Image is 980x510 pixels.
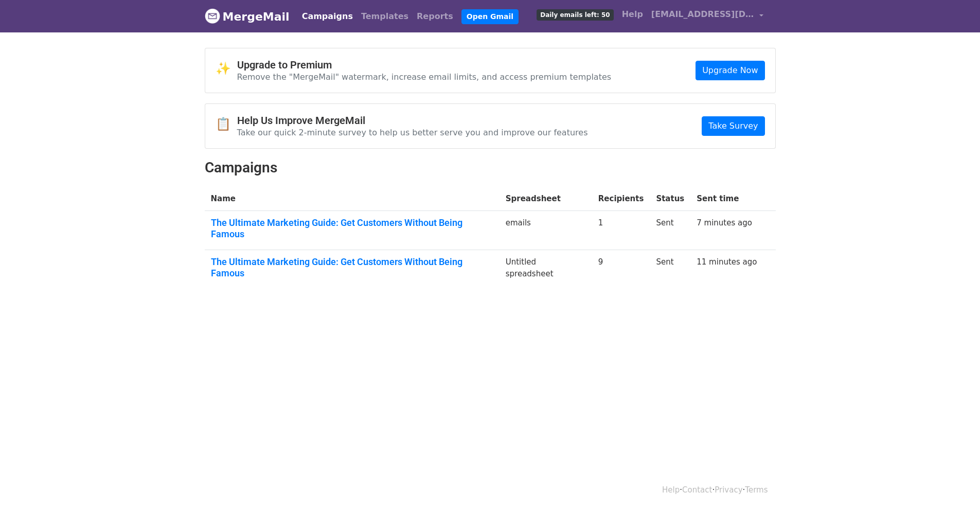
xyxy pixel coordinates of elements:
a: Templates [357,6,413,27]
td: emails [500,211,592,250]
span: Daily emails left: 50 [537,9,613,21]
a: 11 minutes ago [697,257,757,267]
a: Contact [682,485,712,495]
span: 📋 [216,117,237,132]
th: Sent time [690,187,763,211]
a: Upgrade Now [696,61,764,80]
a: MergeMail [205,6,290,27]
a: Take Survey [702,116,764,136]
a: Terms [745,485,768,495]
td: 1 [592,211,650,250]
a: Open Gmail [461,9,519,24]
td: 9 [592,250,650,289]
a: 7 minutes ago [697,218,752,227]
a: Privacy [715,485,742,495]
th: Spreadsheet [500,187,592,211]
h4: Upgrade to Premium [237,59,612,71]
td: Untitled spreadsheet [500,250,592,289]
td: Sent [650,250,690,289]
img: MergeMail logo [205,8,220,24]
a: Campaigns [298,6,357,27]
td: Sent [650,211,690,250]
p: Remove the "MergeMail" watermark, increase email limits, and access premium templates [237,72,612,82]
span: [EMAIL_ADDRESS][DOMAIN_NAME] [651,8,754,21]
th: Status [650,187,690,211]
a: Daily emails left: 50 [532,4,617,25]
a: The Ultimate Marketing Guide: Get Customers Without Being Famous [211,256,493,278]
a: Reports [413,6,457,27]
h2: Campaigns [205,159,776,177]
a: Help [618,4,647,25]
p: Take our quick 2-minute survey to help us better serve you and improve our features [237,127,588,138]
a: The Ultimate Marketing Guide: Get Customers Without Being Famous [211,217,493,239]
span: ✨ [216,61,237,76]
a: [EMAIL_ADDRESS][DOMAIN_NAME] [647,4,768,28]
th: Name [205,187,500,211]
th: Recipients [592,187,650,211]
a: Help [662,485,680,495]
h4: Help Us Improve MergeMail [237,114,588,127]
